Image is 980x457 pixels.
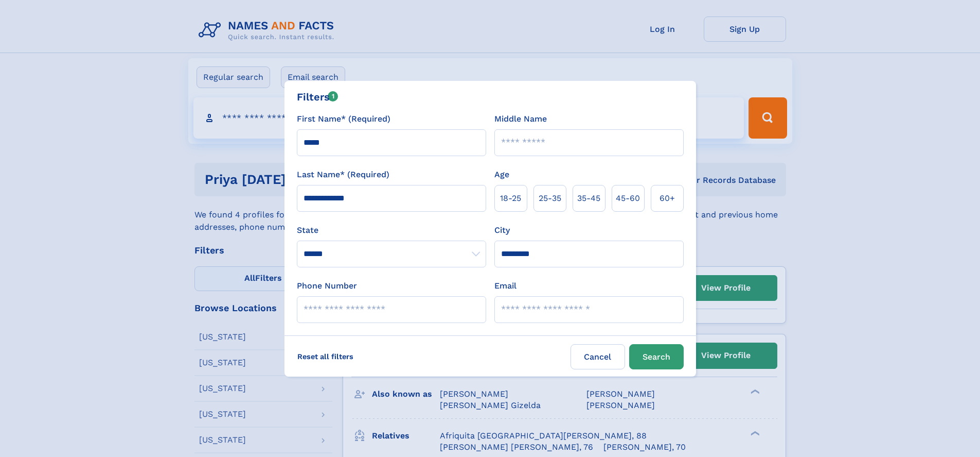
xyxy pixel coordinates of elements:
[571,344,625,369] label: Cancel
[297,224,486,236] label: State
[660,192,675,205] span: 60+
[297,280,357,292] label: Phone Number
[297,89,338,105] div: Filters
[494,168,509,181] label: Age
[539,192,561,205] span: 25‑35
[494,224,510,236] label: City
[494,113,547,125] label: Middle Name
[616,192,640,205] span: 45‑60
[297,113,390,125] label: First Name* (Required)
[577,192,600,205] span: 35‑45
[500,192,521,205] span: 18‑25
[629,344,684,369] button: Search
[297,168,389,181] label: Last Name* (Required)
[291,344,360,369] label: Reset all filters
[494,280,516,292] label: Email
